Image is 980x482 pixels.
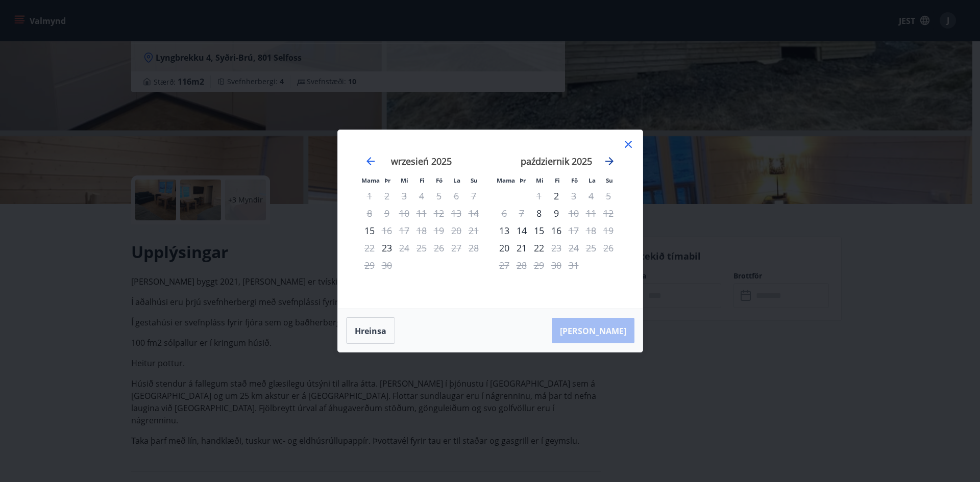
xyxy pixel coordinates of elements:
[378,205,396,222] td: Niedostępne. þriðjudagur, 9 września 2025 r
[565,205,582,222] div: Aðeins útritun í boði
[534,242,544,254] font: 22
[361,187,378,205] td: Niedostępne. mánudagur, 1 września 2025 r
[378,257,396,274] td: Niedostępne. þriðjudagur, 30 września 2025 r
[448,222,465,239] td: Niedostępne. laugardagur, 20 września 2025
[430,205,448,222] td: Niedostępne. föstudagur, 12 września 2025
[600,187,617,205] td: Niedostępne. sunnudagur, 5 października 2025
[420,176,425,184] font: Fi
[534,224,544,237] font: 15
[530,257,548,274] td: Niedostępne. miðvikudagur, 29 października 2025
[471,176,478,184] font: Su
[513,257,530,274] td: Niedostępne. þriðjudagur, 28 października 2025
[530,239,548,257] td: Wybierz miðvikudagur, 22 października 2025 r. jako datę zameldowania. Jest dostępna.
[513,222,530,239] td: Wybierz þriðjudagur, 14 października 2025 jako datę zameldowania. Jest dostępna.
[513,205,530,222] td: Niedostępne. þriðjudagur, 7 października 2025
[496,239,513,257] div: Aðeins innritun í boði
[496,205,513,222] td: Niedostępne. mánudagur, 6 października 2025
[569,207,579,219] font: 10
[513,239,530,257] td: Wybierz þriðjudagur, 21 października 2025 jako datę zameldowania. Jest dostępna.
[600,239,617,257] td: Niedostępne. sunnudagur, 26 października 2025
[571,176,578,184] font: Fö
[499,224,509,237] font: 13
[496,222,513,239] td: Wybierz poniedziałek, 13 października 2025 r. jako datę zameldowania. Jest dostępna.
[413,205,430,222] td: Niedostępne. fimmtudagur, 11 września 2025
[548,205,565,222] td: Wybierz fimmtudagur, 9 października 2025 jako datę zameldowania. Jest dostępna.
[571,190,576,202] font: 3
[565,187,582,205] div: Aðeins útritun í boði
[391,155,452,167] font: wrzesień 2025
[430,239,448,257] td: Niedostępne. föstudagur, 26 września 2025
[548,257,565,274] td: Niedostępne. fimmtudagur, 30 października 2025
[396,222,413,239] td: Niedostępne. miðvikudagur, 17 września 2025
[517,224,527,237] font: 14
[350,142,630,296] div: Kalendarz
[521,155,592,167] font: październik 2025
[554,190,559,202] font: 2
[361,176,380,184] font: Mama
[378,239,396,257] div: Aðeins innritun í boði
[396,187,413,205] td: Niedostępne. miðvikudagur, 3 września 2025
[396,239,413,257] td: Niedostępne. miðvikudagur, 24 września 2025
[520,176,526,184] font: Þr
[548,187,565,205] div: Aðeins innritun í boði
[565,222,582,239] div: Aðeins útritun í boði
[548,187,565,205] td: Wybierz fimmtudagur, 2 października 2025 jako datę zameldowania. Jest dostępna.
[448,239,465,257] td: Niedostępne. laugardagur, 27 września 2025
[517,242,527,254] font: 21
[554,207,559,219] font: 9
[413,187,430,205] td: Niedostępne. fimmtudagur, 4 września 2025
[548,239,565,257] div: Aðeins útritun í boði
[396,239,413,257] div: Aðeins útritun í boði
[548,239,565,257] td: Niedostępne. fimmtudagur, 23 października 2025
[430,187,448,205] td: Niedostępne. föstudagur, 5 września 2025 r
[497,176,515,184] font: Mama
[364,224,375,237] font: 15
[361,257,378,274] td: Niedostępne. mánudagur, 29 września 2025
[364,155,377,167] div: Przejdź wstecz, aby przejść do poprzedniego miesiąca.
[551,242,561,254] font: 23
[499,242,509,254] font: 20
[582,205,600,222] td: Niedostępne. laugardagur, 11 października 2025
[603,155,616,167] div: Przejdź dalej, aby przejść do następnego miesiąca.
[361,222,378,239] td: Wybierz poniedziałek, 15 września 2025 r. jako datę zameldowania. Jest dostępna.
[355,325,386,337] font: Hreinsa
[536,176,544,184] font: Mi
[399,242,409,254] font: 24
[496,239,513,257] td: Wybierz poniedziałek, 20 października 2025 r. jako datę zameldowania. Jest dostępna.
[436,176,443,184] font: Fö
[582,187,600,205] td: Niedostępne. laugardagur, 4 października 2025
[530,187,548,205] td: Niedostępne. miðvikudagur, 1 października 2025
[361,239,378,257] td: Niedostępne. mánudagur, 22 września 2025
[496,257,513,274] td: Niedostępne. mánudagur, 27 października 2025
[465,187,482,205] td: Niedostępne. sunnudagur, 7 września 2025 r
[565,239,582,257] td: Niedostępne. föstudagur, 24 października 2025
[465,239,482,257] td: Niedostępne. sunnudagur, 28 września 2025
[530,222,548,239] td: Wybierz miðvikudagur, 15 października 2025 r. jako datę zameldowania. Jest dostępna.
[396,205,413,222] td: Niedostępne. miðvikudagur, 10 września 2025
[453,176,460,184] font: La
[430,222,448,239] td: Niedostępne. föstudagur, 19 września 2025
[606,176,613,184] font: Su
[536,207,542,219] font: 8
[565,187,582,205] td: Niedostępne. föstudagur, 3 października 2025
[548,222,565,239] td: Wybierz fimmtudagur, 16 października 2025 jako datę zameldowania. Jest dostępna.
[565,205,582,222] td: Niedostępne. föstudagur, 10 października 2025
[600,222,617,239] td: Niedostępne. sunnudagur, 19 października 2025
[551,224,561,237] font: 16
[401,176,408,184] font: Mi
[589,176,596,184] font: La
[384,176,390,184] font: Þr
[346,317,395,344] button: Hreinsa
[565,257,582,274] td: Niedostępne. föstudagur, 31 października 2025
[378,222,396,239] div: Aðeins útritun í boði
[530,205,548,222] td: Wybierz miðvikudagur, 8 października 2025 jako datę zameldowania. Jest dostępna.
[496,222,513,239] div: Aðeins innritun í boði
[465,222,482,239] td: Niedostępne. sunnudagur, 21 września 2025
[600,205,617,222] td: Niedostępne. sunnudagur, 12 października 2025
[361,222,378,239] div: Aðeins innritun í boði
[413,222,430,239] td: Niedostępne. fimmtudagur, 18 września 2025
[378,239,396,257] td: Wybierz þriðjudagur, 23 września 2025 r. jako datę zameldowania. Jest dostępna.
[413,239,430,257] td: Niedostępne. fimmtudagur, 25 września 2025
[378,187,396,205] td: Niedostępne. þriðjudagur, 2 września 2025 r
[569,224,579,237] font: 17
